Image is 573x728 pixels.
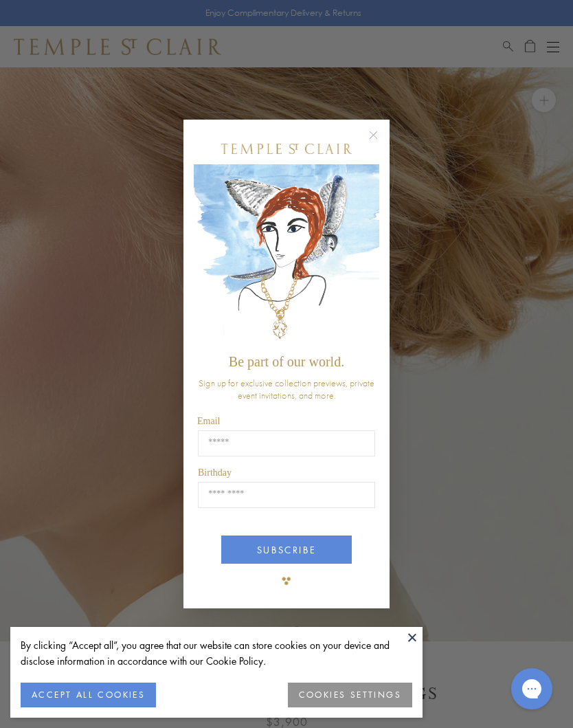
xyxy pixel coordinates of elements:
input: Email [198,430,375,456]
span: Be part of our world. [229,354,344,369]
span: Birthday [198,467,232,478]
button: ACCEPT ALL COOKIES [21,683,156,707]
button: SUBSCRIBE [221,536,352,564]
button: COOKIES SETTINGS [288,683,412,707]
div: By clicking “Accept all”, you agree that our website can store cookies on your device and disclos... [21,637,412,669]
img: Temple St. Clair [221,144,352,154]
img: c4a9eb12-d91a-4d4a-8ee0-386386f4f338.jpeg [194,164,379,348]
span: Email [197,416,220,426]
button: Close dialog [372,133,389,151]
iframe: Gorgias live chat messenger [504,663,559,714]
img: TSC [273,567,300,595]
span: Sign up for exclusive collection previews, private event invitations, and more. [199,377,374,401]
